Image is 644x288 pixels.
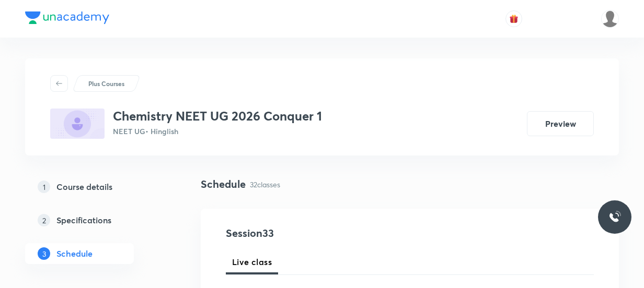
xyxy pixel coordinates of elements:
[50,109,105,139] img: 0DB49FFD-825D-4B45-AF13-157F4F3C4F8A_plus.png
[56,181,112,193] h5: Course details
[113,109,322,124] h3: Chemistry NEET UG 2026 Conquer 1
[113,126,322,137] p: NEET UG • Hinglish
[38,247,50,260] p: 3
[232,256,272,268] span: Live class
[25,11,109,27] a: Company Logo
[608,211,621,223] img: ttu
[527,111,594,136] button: Preview
[25,11,109,24] img: Company Logo
[38,181,50,193] p: 1
[505,10,522,27] button: avatar
[509,14,519,23] img: avatar
[25,176,167,197] a: 1Course details
[601,10,619,28] img: Geetika Tamta
[250,179,280,190] p: 32 classes
[226,225,417,241] h4: Session 33
[38,214,50,226] p: 2
[88,79,124,88] p: Plus Courses
[56,214,111,226] h5: Specifications
[25,210,167,231] a: 2Specifications
[56,247,93,260] h5: Schedule
[201,176,246,192] h4: Schedule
